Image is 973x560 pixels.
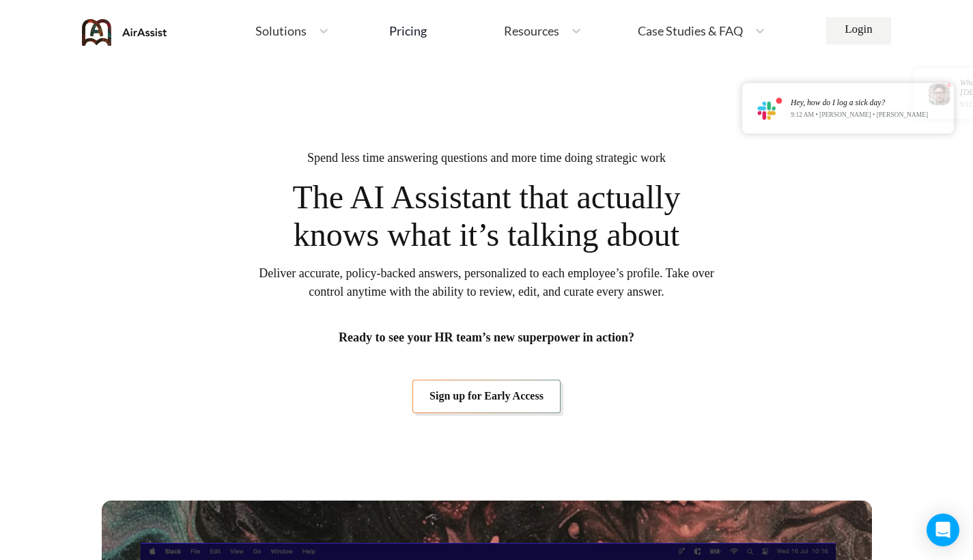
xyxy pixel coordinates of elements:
[255,25,307,37] span: Solutions
[757,97,782,120] img: notification
[791,98,928,107] div: Hey, how do I log a sick day?
[274,178,699,253] span: The AI Assistant that actually knows what it’s talking about
[82,19,167,46] img: AirAssist
[389,25,427,37] div: Pricing
[339,328,634,347] span: Ready to see your HR team’s new superpower in action?
[258,264,716,301] span: Deliver accurate, policy-backed answers, personalized to each employee’s profile. Take over contr...
[412,380,561,412] a: Sign up for Early Access
[638,25,743,37] span: Case Studies & FAQ
[307,149,666,167] span: Spend less time answering questions and more time doing strategic work
[927,514,959,546] div: Open Intercom Messenger
[929,82,952,105] img: notification
[389,18,427,43] a: Pricing
[826,17,891,44] a: Login
[504,25,559,37] span: Resources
